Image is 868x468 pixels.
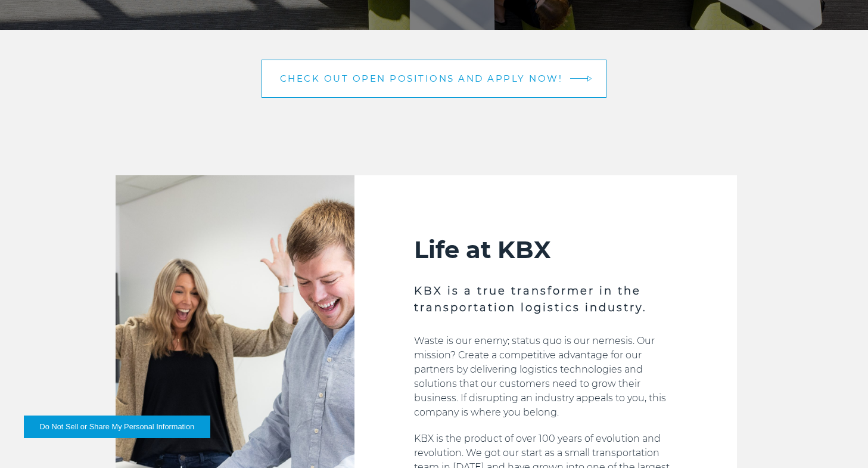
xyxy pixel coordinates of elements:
[280,74,563,83] span: Check out open positions and apply now!
[587,75,592,82] img: arrow
[414,334,677,420] p: Waste is our enemy; status quo is our nemesis. Our mission? Create a competitive advantage for ou...
[414,235,677,265] h2: Life at KBX
[262,60,607,98] a: Check out open positions and apply now! arrow arrow
[414,283,677,316] h3: KBX is a true transformer in the transportation logistics industry.
[24,416,210,438] button: Do Not Sell or Share My Personal Information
